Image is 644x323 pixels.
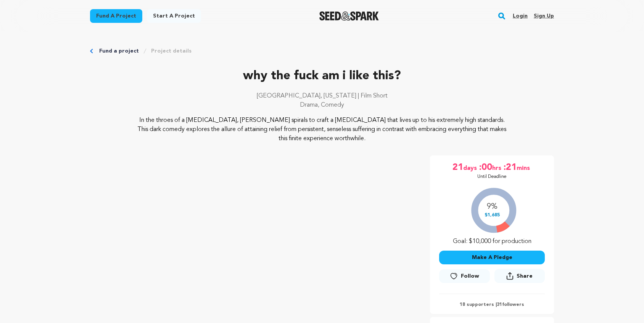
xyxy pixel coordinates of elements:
[497,302,502,307] span: 31
[517,272,533,280] span: Share
[461,272,479,280] span: Follow
[99,47,139,55] a: Fund a project
[439,269,489,283] a: Follow
[90,9,142,23] a: Fund a project
[151,47,192,55] a: Project details
[147,9,201,23] a: Start a project
[463,161,478,174] span: days
[319,11,379,21] img: Seed&Spark Logo Dark Mode
[439,302,545,308] p: 18 supporters | followers
[517,161,531,174] span: mins
[494,269,545,283] button: Share
[494,269,545,286] span: Share
[452,161,463,174] span: 21
[477,174,507,180] p: Until Deadline
[90,91,554,101] p: [GEOGRAPHIC_DATA], [US_STATE] | Film Short
[478,161,492,174] span: :00
[319,11,379,21] a: Seed&Spark Homepage
[513,10,528,22] a: Login
[90,67,554,85] p: why the fuck am i like this?
[137,116,508,143] p: In the throes of a [MEDICAL_DATA], [PERSON_NAME] spirals to craft a [MEDICAL_DATA] that lives up ...
[90,101,554,110] p: Drama, Comedy
[534,10,554,22] a: Sign up
[439,251,545,264] button: Make A Pledge
[492,161,503,174] span: hrs
[503,161,517,174] span: :21
[90,47,554,55] div: Breadcrumb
